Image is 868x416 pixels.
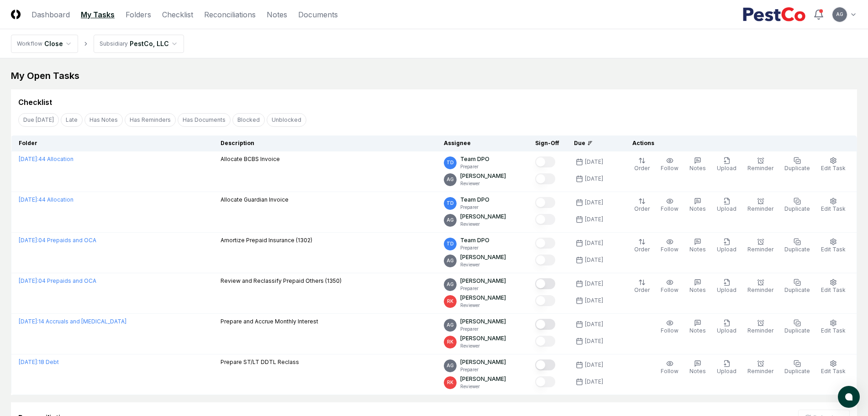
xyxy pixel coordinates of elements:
button: Reminder [746,317,775,337]
a: Reconciliations [204,9,256,20]
span: TD [447,240,454,247]
button: atlas-launcher [838,386,860,408]
span: Upload [717,205,736,212]
button: Upload [715,155,738,174]
span: Upload [717,286,736,293]
button: Mark complete [535,255,555,265]
button: Upload [715,358,738,377]
button: Edit Task [819,277,847,296]
p: Reviewer [460,343,506,349]
span: Notes [689,286,706,293]
p: [PERSON_NAME] [460,172,506,180]
a: My Tasks [81,9,115,20]
span: Edit Task [821,368,846,374]
button: Order [632,277,652,296]
button: Mark complete [535,319,555,330]
span: Upload [717,165,736,172]
p: Prepare ST/LT DDTL Reclass [221,358,299,366]
nav: breadcrumb [11,35,184,53]
span: Duplicate [784,246,810,253]
span: AG [447,217,454,224]
button: Mark complete [535,197,555,208]
p: Preparer [460,204,489,211]
button: Upload [715,317,738,337]
span: Edit Task [821,165,846,172]
p: Preparer [460,326,506,333]
span: Upload [717,327,736,334]
span: Notes [689,165,706,172]
span: Edit Task [821,327,846,334]
p: [PERSON_NAME] [460,294,506,302]
button: Reminder [746,358,775,377]
button: Edit Task [819,155,847,174]
div: [DATE] [585,320,603,328]
div: Due [574,139,610,147]
span: Duplicate [784,286,810,293]
div: [DATE] [585,256,603,264]
button: Mark complete [535,214,555,225]
a: Checklist [162,9,193,20]
div: [DATE] [585,198,603,207]
p: Preparer [460,285,506,292]
img: PestCo logo [742,7,806,22]
span: [DATE] : [19,277,38,284]
button: Mark complete [535,295,555,306]
div: [DATE] [585,239,603,247]
span: AG [447,281,454,288]
button: Notes [688,155,708,174]
span: AG [447,322,454,328]
p: Prepare and Accrue Monthly Interest [221,317,318,326]
a: [DATE]:44 Allocation [19,196,74,203]
img: Logo [11,10,21,19]
p: [PERSON_NAME] [460,334,506,343]
div: Workflow [17,40,42,48]
button: Order [632,236,652,255]
span: RK [447,379,453,386]
span: Follow [661,165,679,172]
span: RK [447,298,453,305]
span: Duplicate [784,327,810,334]
button: Duplicate [783,358,812,377]
span: Upload [717,246,736,253]
span: Order [634,165,650,172]
span: AG [447,257,454,264]
button: Notes [688,277,708,296]
button: Follow [659,155,680,174]
p: [PERSON_NAME] [460,317,506,326]
span: TD [447,159,454,166]
a: [DATE]:04 Prepaids and OCA [19,277,96,284]
button: Upload [715,236,738,255]
p: Amortize Prepaid Insurance (1302) [221,236,312,244]
button: Late [61,113,83,127]
th: Folder [11,135,213,151]
button: Duplicate [783,317,812,337]
button: Upload [715,196,738,215]
button: Follow [659,358,680,377]
span: Follow [661,368,679,374]
button: Mark complete [535,173,555,184]
p: Team DPO [460,155,489,163]
p: Team DPO [460,236,489,244]
span: Edit Task [821,246,846,253]
button: Blocked [232,113,265,127]
span: Follow [661,246,679,253]
span: [DATE] : [19,156,38,162]
div: My Open Tasks [11,69,857,82]
span: [DATE] : [19,359,38,365]
span: RK [447,338,453,345]
button: Notes [688,236,708,255]
span: Duplicate [784,205,810,212]
button: Reminder [746,196,775,215]
p: [PERSON_NAME] [460,375,506,383]
button: Has Notes [84,113,123,127]
button: Unblocked [267,113,306,127]
button: Follow [659,236,680,255]
button: Due Today [18,113,59,127]
div: [DATE] [585,158,603,166]
p: [PERSON_NAME] [460,277,506,285]
button: Duplicate [783,277,812,296]
div: Actions [625,139,850,147]
span: Follow [661,205,679,212]
button: Reminder [746,236,775,255]
span: Notes [689,327,706,334]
